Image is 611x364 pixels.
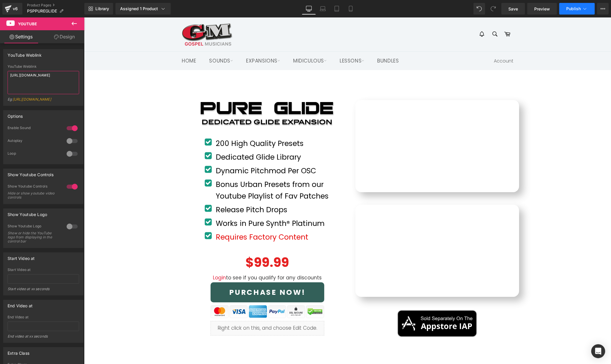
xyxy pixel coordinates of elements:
button: Redo [487,3,499,15]
span: Save [508,6,518,12]
a: Design [43,30,85,43]
div: Show Youtube Logo [8,209,47,217]
div: Open Intercom Messenger [591,344,605,358]
div: Start Video at [8,268,79,272]
div: Extra Class [8,347,29,356]
font: 200 High Quality Presets [132,121,220,131]
img: Gospel Musicians [98,6,149,28]
a: New Library [84,3,113,15]
div: Hide or show youtube video controls [8,191,60,199]
a: Desktop [302,3,316,15]
span: Preview [534,6,550,12]
a: Preview [527,3,557,15]
font: Dedicated Glide Library [132,135,217,145]
span: Publish [566,6,581,11]
a: [URL][DOMAIN_NAME] [13,97,51,101]
div: End Video at [8,300,33,308]
div: Show Youtube Logo [8,224,61,230]
div: YouTube Weblink [8,49,42,58]
span: PSPPUREGLIDE [27,9,57,13]
div: Loop [8,151,61,157]
div: Enable Sound [8,126,61,132]
button: More [597,3,609,15]
span: Requires Factory Content [132,215,224,225]
div: End Video at [8,315,79,319]
button: Undo [473,3,485,15]
a: Bundles [287,34,320,53]
a: Tablet [330,3,344,15]
div: YouTube Weblink [8,65,79,69]
font: Dynamic Pitchmod Per OSC [132,148,232,158]
span: PURCHASE NOW! [145,270,222,280]
div: End video at xx seconds [8,334,79,342]
div: Start Video at [8,253,35,261]
div: Eg: [8,97,79,106]
a: Product Pages [27,3,84,8]
font: Works in Pure Synth® Platinum [132,201,241,211]
div: Options [8,110,23,119]
a: Home [92,34,118,53]
a: Account [407,35,432,53]
div: Show Youtube Controls [8,184,61,190]
p: to see if you qualify for any discounts [127,256,240,264]
div: Show Youtube Controls [8,169,54,177]
a: MIDIculous [203,34,248,53]
div: Start video at xx seconds [8,287,79,295]
div: Assigned 1 Product [120,6,166,12]
a: Sounds [119,34,155,53]
div: v6 [12,5,19,13]
a: v6 [2,3,22,15]
a: Lessons [250,34,286,53]
div: Show or hide the YouTube logo from displaying in the control bar [8,231,60,243]
font: Bonus Urban Presets from our Youtube Playlist of Fav Patches [132,162,245,184]
button: PURCHASE NOW! [127,265,240,285]
span: $99.99 [161,236,205,254]
a: Laptop [316,3,330,15]
font: Release Pitch Drops [132,187,203,197]
button: Publish [559,3,595,15]
div: Autoplay [8,138,61,144]
span: Youtube [18,22,37,26]
a: Mobile [344,3,358,15]
span: Library [95,6,109,11]
a: Expansions [156,34,202,53]
a: Login [129,257,142,264]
